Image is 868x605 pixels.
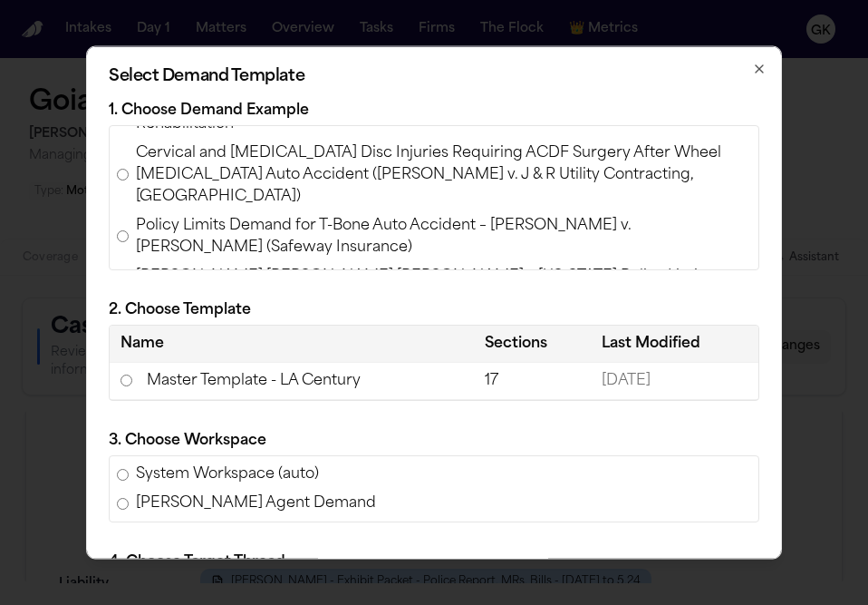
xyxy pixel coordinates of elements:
input: Cervical and [MEDICAL_DATA] Disc Injuries Requiring ACDF Surgery After Wheel [MEDICAL_DATA] Auto ... [117,169,129,181]
p: 4. Choose Target Thread [109,551,759,573]
th: Last Modified [591,325,758,362]
span: [PERSON_NAME] [PERSON_NAME] [PERSON_NAME] – [US_STATE] Policy Limits Demand (Rear-End Auto Accide... [136,265,751,308]
h2: Select Demand Template [109,68,759,84]
span: [PERSON_NAME] Agent Demand [136,493,376,514]
th: Name [110,325,474,362]
p: 3. Choose Workspace [109,430,759,452]
td: 17 [474,362,591,400]
input: System Workspace (auto) [117,468,129,480]
input: [PERSON_NAME] Agent Demand [117,497,129,509]
p: 1. Choose Demand Example [109,99,759,121]
span: System Workspace (auto) [136,464,319,485]
span: Cervical and [MEDICAL_DATA] Disc Injuries Requiring ACDF Surgery After Wheel [MEDICAL_DATA] Auto ... [136,141,751,207]
td: Master Template - LA Century [110,362,474,399]
span: Policy Limits Demand for T-Bone Auto Accident – [PERSON_NAME] v. [PERSON_NAME] (Safeway Insurance) [136,214,751,258]
input: Policy Limits Demand for T-Bone Auto Accident – [PERSON_NAME] v. [PERSON_NAME] (Safeway Insurance) [117,230,129,242]
p: 2. Choose Template [109,298,759,320]
th: Sections [474,325,591,362]
td: [DATE] [591,362,758,400]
